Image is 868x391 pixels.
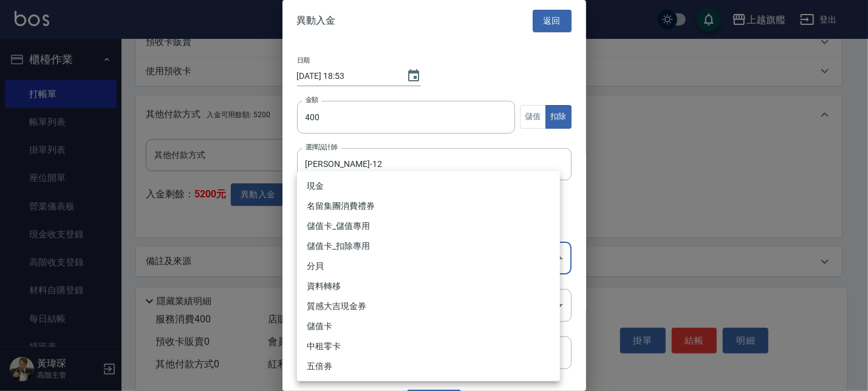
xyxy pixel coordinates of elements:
li: 資料轉移 [297,276,560,296]
li: 中租零卡 [297,336,560,356]
li: 分貝 [297,256,560,276]
li: 儲值卡_儲值專用 [297,216,560,236]
li: 現金 [297,176,560,196]
li: 五倍券 [297,356,560,376]
li: 名留集團消費禮券 [297,196,560,216]
li: 質感大吉現金券 [297,296,560,316]
li: 儲值卡 [297,316,560,336]
li: 儲值卡_扣除專用 [297,236,560,256]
